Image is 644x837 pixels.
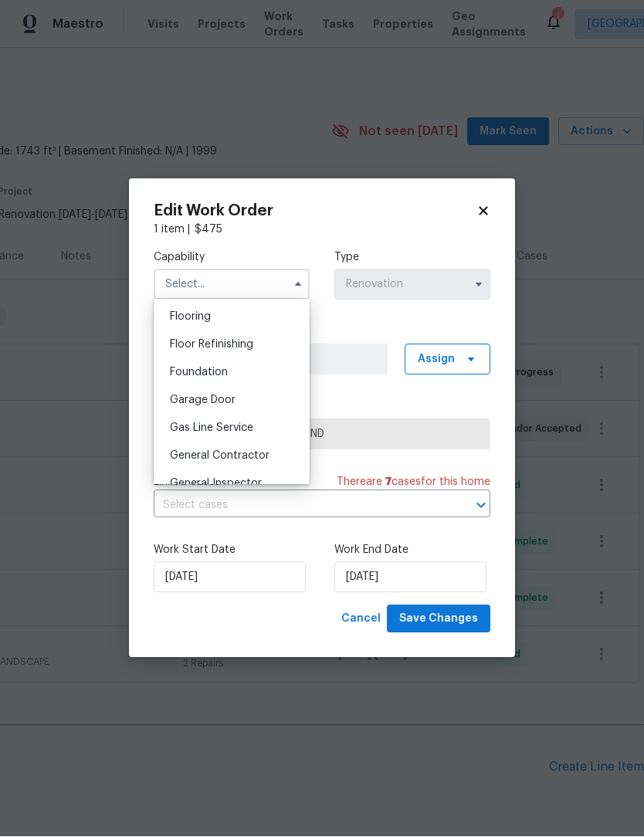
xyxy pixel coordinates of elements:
[170,368,228,378] span: Foundation
[154,204,476,219] h2: Edit Work Order
[399,610,478,629] span: Save Changes
[334,269,490,300] input: Select...
[385,477,391,488] span: 7
[154,269,310,300] input: Select...
[170,423,253,434] span: Gas Line Service
[334,543,490,558] label: Work End Date
[334,250,490,266] label: Type
[469,276,488,294] button: Show options
[387,605,490,634] button: Save Changes
[170,395,236,406] span: Garage Door
[170,451,269,462] span: General Contractor
[195,225,222,236] span: $ 475
[167,427,477,442] span: Home Front Construction - IND
[154,400,490,415] label: Trade Partner
[334,562,486,593] input: M/D/YYYY
[170,312,211,323] span: Flooring
[341,610,381,629] span: Cancel
[470,495,492,517] button: Open
[154,562,306,593] input: M/D/YYYY
[335,605,387,634] button: Cancel
[154,494,447,518] input: Select cases
[337,475,490,490] span: There are case s for this home
[170,479,262,490] span: General Inspector
[154,250,310,266] label: Capability
[170,340,253,351] span: Floor Refinishing
[418,352,455,368] span: Assign
[154,543,310,558] label: Work Start Date
[154,325,490,341] label: Work Order Manager
[289,276,307,294] button: Hide options
[154,222,490,238] div: 1 item |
